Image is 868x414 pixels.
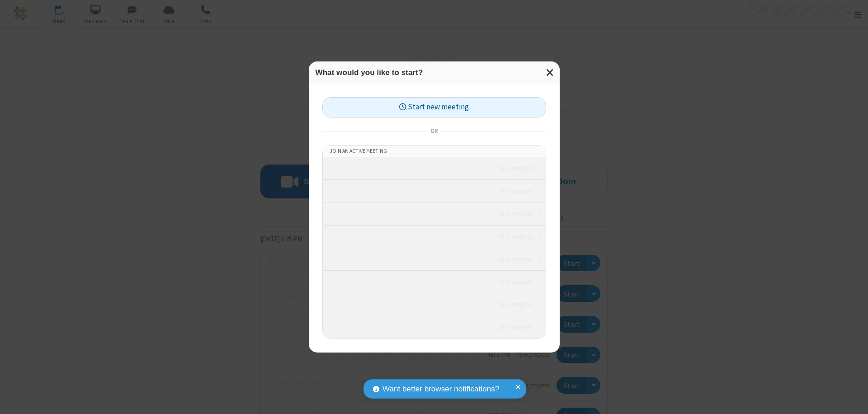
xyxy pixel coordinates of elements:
[427,125,441,137] span: or
[499,164,532,173] em: in progress
[499,323,532,332] em: in progress
[499,278,532,286] em: in progress
[323,146,546,157] li: Join an active meeting
[499,209,532,218] em: in progress
[499,232,532,241] em: in progress
[499,187,532,195] em: in progress
[316,68,553,77] h3: What would you like to start?
[541,61,560,84] button: Close modal
[499,300,532,309] em: in progress
[322,97,546,118] button: Start new meeting
[499,255,532,263] em: in progress
[382,383,499,395] span: Want better browser notifications?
